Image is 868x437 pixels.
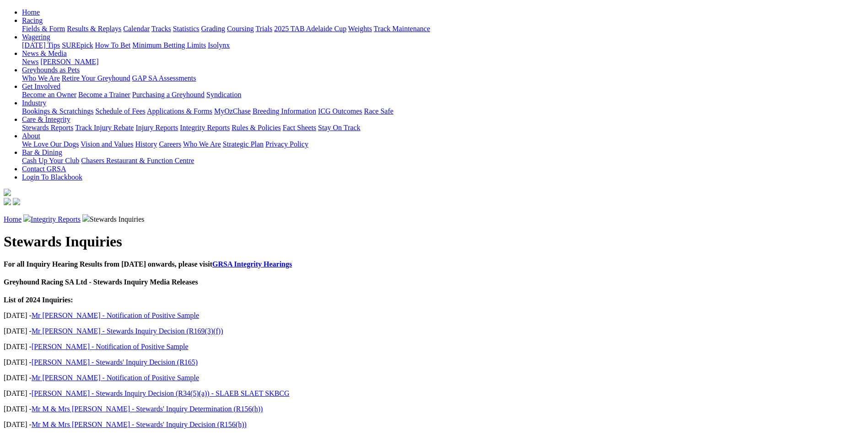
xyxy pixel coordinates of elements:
[22,107,93,115] a: Bookings & Scratchings
[201,25,225,33] a: Grading
[22,41,864,49] div: Wagering
[4,405,864,413] p: [DATE] -
[22,124,864,132] div: Care & Integrity
[75,124,134,131] a: Track Injury Rebate
[4,389,864,398] p: [DATE] -
[22,16,43,24] a: Racing
[4,233,864,250] h1: Stewards Inquiries
[159,140,181,148] a: Careers
[22,173,82,181] a: Login To Blackbook
[22,91,864,99] div: Get Involved
[151,25,171,33] a: Tracks
[180,124,230,131] a: Integrity Reports
[22,91,76,98] a: Become an Owner
[62,74,130,82] a: Retire Your Greyhound
[274,25,346,33] a: 2025 TAB Adelaide Cup
[227,25,254,33] a: Coursing
[4,327,864,335] p: [DATE] -
[348,25,372,33] a: Weights
[95,107,145,115] a: Schedule of Fees
[132,91,205,98] a: Purchasing a Greyhound
[32,358,198,366] a: [PERSON_NAME] - Stewards' Inquiry Decision (R165)
[22,107,864,115] div: Industry
[32,374,199,382] a: Mr [PERSON_NAME] - Notification of Positive Sample
[22,157,864,165] div: Bar & Dining
[22,140,79,148] a: We Love Our Dogs
[82,214,90,222] img: chevron-right.svg
[32,389,290,397] a: [PERSON_NAME] - Stewards Inquiry Decision (R34(5)(a)) - SLAEB SLAET SKBCG
[95,41,131,49] a: How To Bet
[22,8,40,16] a: Home
[31,215,81,223] a: Integrity Reports
[67,25,121,33] a: Results & Replays
[135,140,157,148] a: History
[22,157,79,164] a: Cash Up Your Club
[81,140,133,148] a: Vision and Values
[22,58,38,66] a: News
[4,215,22,223] a: Home
[374,25,430,33] a: Track Maintenance
[173,25,199,33] a: Statistics
[318,107,362,115] a: ICG Outcomes
[22,124,73,131] a: Stewards Reports
[81,157,194,164] a: Chasers Restaurant & Function Centre
[4,278,864,286] h4: Greyhound Racing SA Ltd - Stewards Inquiry Media Releases
[4,214,864,224] p: Stewards Inquiries
[32,327,223,335] a: Mr [PERSON_NAME] - Stewards Inquiry Decision (R169(3)(f))
[32,343,189,350] a: [PERSON_NAME] - Notification of Positive Sample
[22,41,60,49] a: [DATE] Tips
[4,260,292,268] b: For all Inquiry Hearing Results from [DATE] onwards, please visit
[4,421,864,429] p: [DATE] -
[147,107,212,115] a: Applications & Forms
[183,140,221,148] a: Who We Are
[22,82,60,90] a: Get Involved
[22,66,80,74] a: Greyhounds as Pets
[253,107,316,115] a: Breeding Information
[22,49,67,57] a: News & Media
[13,198,20,205] img: twitter.svg
[255,25,272,33] a: Trials
[4,374,864,382] p: [DATE] -
[22,165,66,173] a: Contact GRSA
[22,99,46,107] a: Industry
[135,124,178,131] a: Injury Reports
[132,74,196,82] a: GAP SA Assessments
[22,74,864,82] div: Greyhounds as Pets
[62,41,93,49] a: SUREpick
[123,25,150,33] a: Calendar
[4,358,864,366] p: [DATE] -
[22,25,864,33] div: Racing
[318,124,360,131] a: Stay On Track
[212,260,292,268] a: GRSA Integrity Hearings
[214,107,251,115] a: MyOzChase
[4,343,864,351] p: [DATE] -
[23,214,31,222] img: chevron-right.svg
[223,140,264,148] a: Strategic Plan
[22,74,60,82] a: Who We Are
[206,91,241,98] a: Syndication
[283,124,316,131] a: Fact Sheets
[40,58,98,66] a: [PERSON_NAME]
[22,140,864,148] div: About
[364,107,393,115] a: Race Safe
[22,148,62,156] a: Bar & Dining
[22,33,50,41] a: Wagering
[4,296,73,304] b: List of 2024 Inquiries:
[22,58,864,66] div: News & Media
[22,25,65,33] a: Fields & Form
[4,189,11,196] img: logo-grsa-white.png
[4,311,864,320] p: [DATE] -
[22,115,70,123] a: Care & Integrity
[208,41,230,49] a: Isolynx
[232,124,281,131] a: Rules & Policies
[132,41,206,49] a: Minimum Betting Limits
[32,311,199,319] a: Mr [PERSON_NAME] - Notification of Positive Sample
[4,198,11,205] img: facebook.svg
[32,421,247,428] a: Mr M & Mrs [PERSON_NAME] - Stewards' Inquiry Decision (R156(h))
[78,91,130,98] a: Become a Trainer
[22,132,40,140] a: About
[32,405,263,413] a: Mr M & Mrs [PERSON_NAME] - Stewards' Inquiry Determination (R156(h))
[265,140,308,148] a: Privacy Policy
